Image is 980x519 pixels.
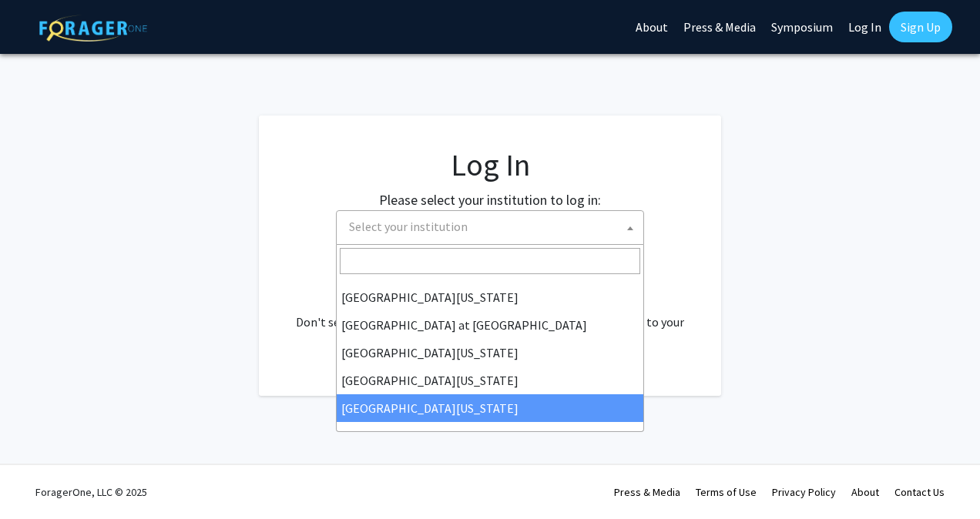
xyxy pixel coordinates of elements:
[39,15,147,42] img: ForagerOne Logo
[343,211,643,243] span: Select your institution
[614,485,680,499] a: Press & Media
[336,210,644,245] span: Select your institution
[894,485,945,499] a: Contact Us
[337,422,643,450] li: [PERSON_NAME][GEOGRAPHIC_DATA]
[337,394,643,422] li: [GEOGRAPHIC_DATA][US_STATE]
[337,339,643,367] li: [GEOGRAPHIC_DATA][US_STATE]
[35,465,147,519] div: ForagerOne, LLC © 2025
[772,485,836,499] a: Privacy Policy
[290,146,690,183] h1: Log In
[379,189,601,210] label: Please select your institution to log in:
[337,311,643,339] li: [GEOGRAPHIC_DATA] at [GEOGRAPHIC_DATA]
[337,367,643,394] li: [GEOGRAPHIC_DATA][US_STATE]
[290,276,690,350] div: No account? . Don't see your institution? about bringing ForagerOne to your institution.
[696,485,757,499] a: Terms of Use
[851,485,879,499] a: About
[889,12,952,42] a: Sign Up
[12,450,65,507] iframe: Chat
[337,283,643,311] li: [GEOGRAPHIC_DATA][US_STATE]
[340,248,640,274] input: Search
[349,219,468,234] span: Select your institution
